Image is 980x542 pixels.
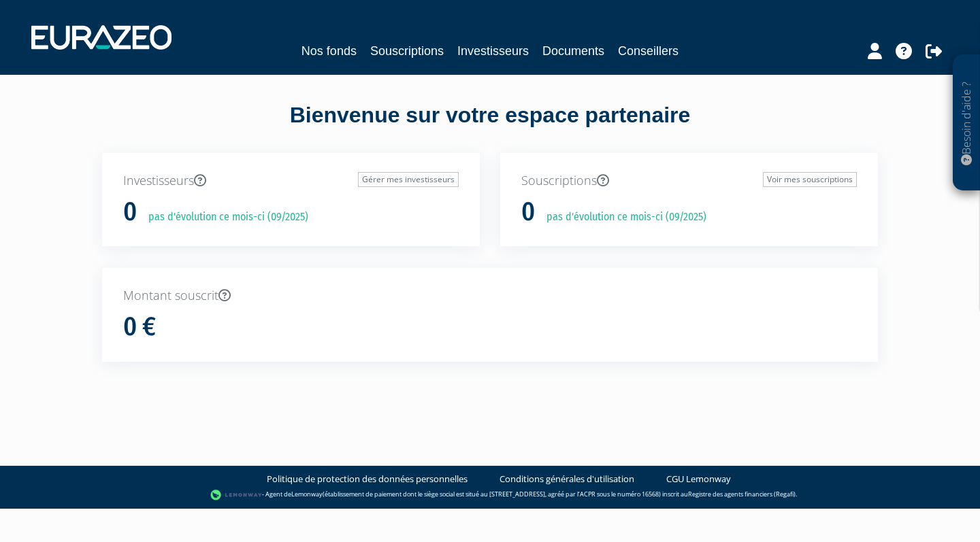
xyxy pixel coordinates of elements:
p: Montant souscrit [123,287,857,305]
h1: 0 [123,198,137,226]
a: Conditions générales d'utilisation [500,473,634,486]
a: Gérer mes investisseurs [358,172,459,187]
a: Souscriptions [370,41,444,61]
p: pas d'évolution ce mois-ci (09/2025) [537,209,706,225]
a: Investisseurs [457,41,529,61]
p: Souscriptions [521,172,857,190]
div: Bienvenue sur votre espace partenaire [92,100,888,153]
a: CGU Lemonway [666,473,731,486]
p: Investisseurs [123,172,459,190]
a: Conseillers [618,41,679,61]
h1: 0 € [123,313,156,341]
p: Besoin d'aide ? [959,62,975,184]
img: 1732889491-logotype_eurazeo_blanc_rvb.png [31,25,171,50]
a: Politique de protection des données personnelles [267,473,468,486]
a: Voir mes souscriptions [763,172,857,187]
a: Nos fonds [301,41,357,61]
h1: 0 [521,198,535,226]
a: Documents [542,41,604,61]
p: pas d'évolution ce mois-ci (09/2025) [139,209,308,225]
img: logo-lemonway.png [210,488,263,502]
div: - Agent de (établissement de paiement dont le siège social est situé au [STREET_ADDRESS], agréé p... [14,488,966,502]
a: Registre des agents financiers (Regafi) [688,490,796,498]
a: Lemonway [291,490,323,498]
